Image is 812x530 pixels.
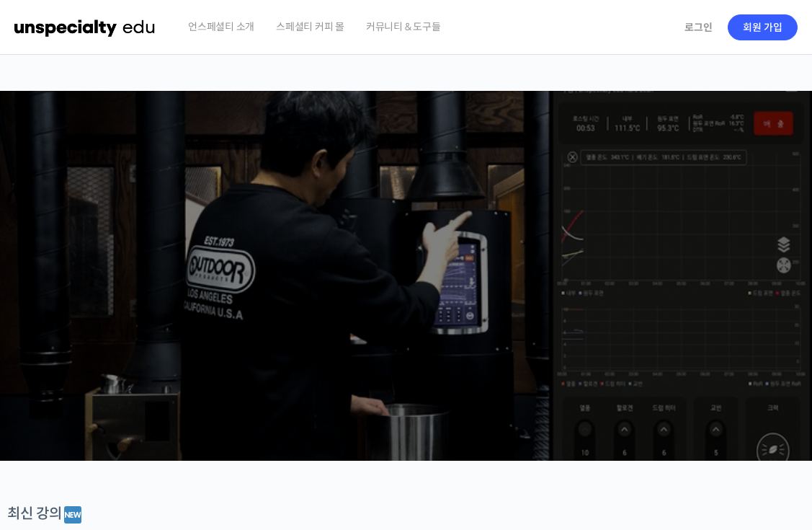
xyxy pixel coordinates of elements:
div: 최신 강의 [7,504,805,526]
a: 로그인 [676,11,721,44]
p: 시간과 장소에 구애받지 않고, 검증된 커리큘럼으로 [14,287,798,307]
a: 회원 가입 [728,14,798,40]
p: [PERSON_NAME]을 다하는 당신을 위해, 최고와 함께 만든 커피 클래스 [14,207,798,280]
img: 🆕 [64,506,81,524]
